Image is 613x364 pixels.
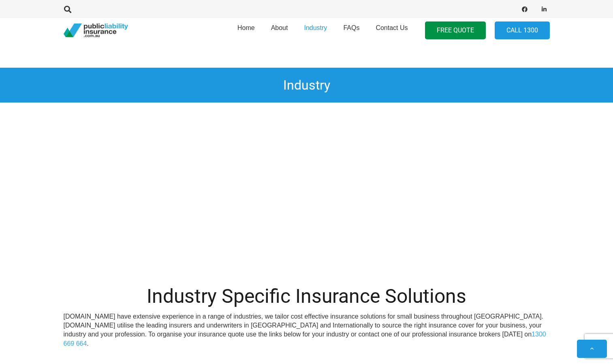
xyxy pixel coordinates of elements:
[271,24,288,31] span: About
[367,16,416,45] a: Contact Us
[229,16,263,45] a: Home
[519,4,530,15] a: Facebook
[64,24,128,38] a: pli_logotransparent
[376,24,408,31] span: Contact Us
[538,4,550,15] a: LinkedIn
[425,21,486,40] a: FREE QUOTE
[263,16,296,45] a: About
[60,6,76,13] a: Search
[64,331,546,347] a: 1300 669 664
[335,16,367,45] a: FAQs
[577,340,607,358] a: Back to top
[495,21,550,40] a: Call 1300
[237,24,255,31] span: Home
[64,285,550,308] h1: Industry Specific Insurance Solutions
[296,16,335,45] a: Industry
[64,312,550,349] p: [DOMAIN_NAME] have extensive experience in a range of industries, we tailor cost effective insura...
[343,24,359,31] span: FAQs
[304,24,327,31] span: Industry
